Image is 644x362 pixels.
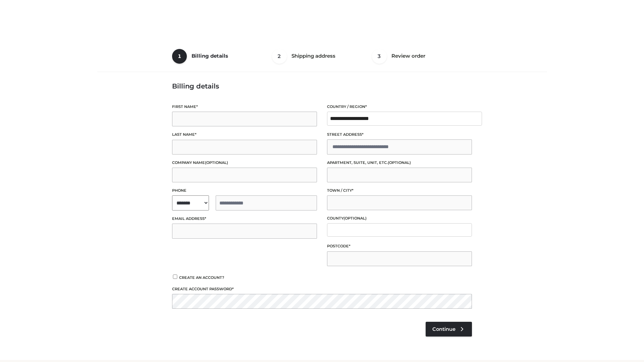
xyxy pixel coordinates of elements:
span: 3 [372,49,387,64]
label: Company name [172,160,317,166]
label: Phone [172,187,317,194]
label: Create account password [172,286,472,292]
label: Last name [172,131,317,138]
h3: Billing details [172,82,472,90]
label: Country / Region [327,104,472,110]
span: Shipping address [291,53,335,59]
span: (optional) [388,160,411,165]
span: Continue [432,326,455,332]
label: Town / City [327,187,472,194]
span: 1 [172,49,187,64]
a: Continue [426,322,472,337]
label: Postcode [327,243,472,249]
span: 2 [272,49,287,64]
span: (optional) [343,216,367,221]
label: Street address [327,131,472,138]
label: First name [172,104,317,110]
span: (optional) [205,160,228,165]
input: Create an account? [172,275,178,279]
label: Email address [172,216,317,222]
span: Create an account? [179,275,224,280]
span: Review order [391,53,425,59]
span: Billing details [192,53,228,59]
label: Apartment, suite, unit, etc. [327,160,472,166]
label: County [327,215,472,222]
